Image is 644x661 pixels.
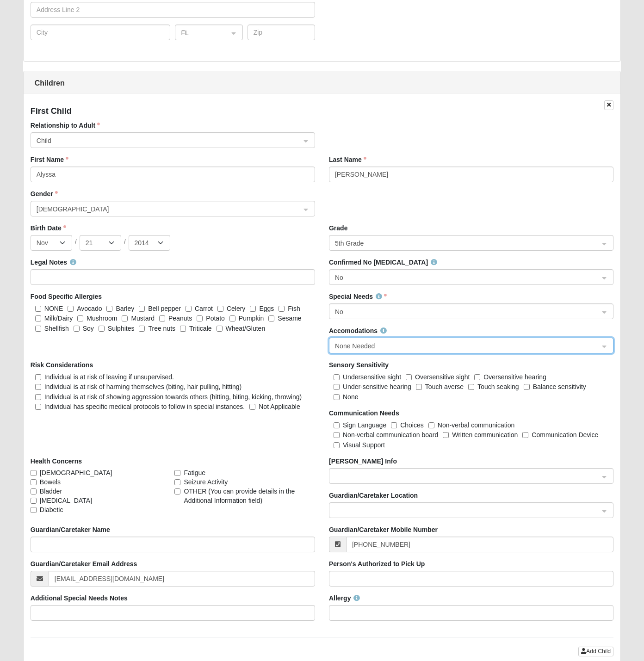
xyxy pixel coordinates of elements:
[174,470,180,476] input: Fatigue
[180,326,186,332] input: Triticale
[31,2,315,18] input: Address Line 2
[40,496,92,505] span: [MEDICAL_DATA]
[229,315,235,321] input: Pumpkin
[74,326,80,332] input: Soy
[522,432,528,438] input: Communication Device
[329,223,347,233] label: Grade
[477,383,519,390] span: Touch seaking
[578,647,613,656] button: Add Child
[184,468,205,477] span: Fatigue
[124,237,126,247] span: /
[227,305,245,312] span: Celery
[31,479,37,485] input: Bowels
[106,306,112,312] input: Barley
[288,305,300,312] span: Fish
[415,373,470,381] span: Oversensitive sight
[35,404,41,410] input: Individual has specific medical protocols to follow in special instances.
[122,315,128,321] input: Mustard
[468,384,474,390] input: Touch seaking
[68,306,74,312] input: Avocado
[174,488,180,494] input: OTHER (You can provide details in the Additional Information field)
[35,315,41,321] input: Milk/Dairy
[343,421,386,429] span: Sign Language
[77,315,83,321] input: Mushroom
[44,383,241,390] span: Individual is at risk of harming themselves (biting, hair pulling, hitting)
[159,315,165,321] input: Peanuts
[329,292,387,301] label: Special Needs
[259,305,274,312] span: Eggs
[343,441,385,449] span: Visual Support
[425,383,464,390] span: Touch averse
[524,384,530,390] input: Balance sensitivity
[31,258,76,267] label: Legal Notes
[406,374,412,380] input: Oversensitive sight
[31,292,102,301] label: Food Specific Allergies
[343,383,411,390] span: Under-sensitive hearing
[31,25,171,40] input: City
[31,559,137,568] label: Guardian/Caretaker Email Address
[334,442,340,448] input: Visual Support
[335,307,591,317] span: No
[44,315,73,322] span: Milk/Dairy
[249,404,255,410] input: Not Applicable
[443,432,449,438] input: Written communication
[334,394,340,400] input: None
[250,306,256,312] input: Eggs
[31,155,68,164] label: First Name
[31,470,37,476] input: [DEMOGRAPHIC_DATA]
[278,315,301,322] span: Sesame
[99,326,105,332] input: Sulphites
[139,306,145,312] input: Bell pepper
[343,431,438,439] span: Non-verbal communication board
[44,325,69,332] span: Shellfish
[268,315,274,321] input: Sesame
[75,237,77,247] span: /
[181,28,220,38] span: FL
[239,315,264,322] span: Pumpkin
[116,305,134,312] span: Barley
[329,326,387,335] label: Accomodations
[40,477,61,487] span: Bowels
[44,305,63,312] span: NONE
[335,272,591,283] span: No
[483,373,546,381] span: Oversensitive hearing
[335,341,591,351] span: None Needed
[334,384,340,390] input: Under-sensitive hearing
[108,325,135,332] span: Sulphites
[139,326,145,332] input: Tree nuts
[40,487,62,496] span: Bladder
[31,498,37,504] input: [MEDICAL_DATA]
[40,468,112,477] span: [DEMOGRAPHIC_DATA]
[329,457,397,466] label: [PERSON_NAME] Info
[474,374,480,380] input: Oversensitive hearing
[31,593,128,603] label: Additional Special Needs Notes
[206,315,224,322] span: Potato
[31,223,66,233] label: Birth Date
[329,593,360,603] label: Allergy
[343,393,358,401] span: None
[217,306,223,312] input: Celery
[35,394,41,400] input: Individual is at risk of showing aggression towards others (hitting, biting, kicking, throwing)
[334,374,340,380] input: Undersensitive sight
[168,315,192,322] span: Peanuts
[31,189,58,198] label: Gender
[83,325,94,332] span: Soy
[335,238,591,248] span: 5th Grade
[44,373,174,381] span: Individual is at risk of leaving if unsupervised.
[334,432,340,438] input: Non-verbal communication board
[452,431,518,439] span: Written communication
[40,505,63,514] span: Diabetic
[35,306,41,312] input: NONE
[195,305,213,312] span: Carrot
[248,25,315,40] input: Zip
[131,315,155,322] span: Mustard
[35,326,41,332] input: Shellfish
[217,326,223,332] input: Wheat/Gluten
[35,384,41,390] input: Individual is at risk of harming themselves (biting, hair pulling, hitting)
[31,525,110,534] label: Guardian/Caretaker Name
[329,559,425,568] label: Person's Authorized to Pick Up
[259,403,300,410] span: Not Applicable
[148,305,181,312] span: Bell pepper
[31,121,100,130] label: Relationship to Adult
[400,421,424,429] span: Choices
